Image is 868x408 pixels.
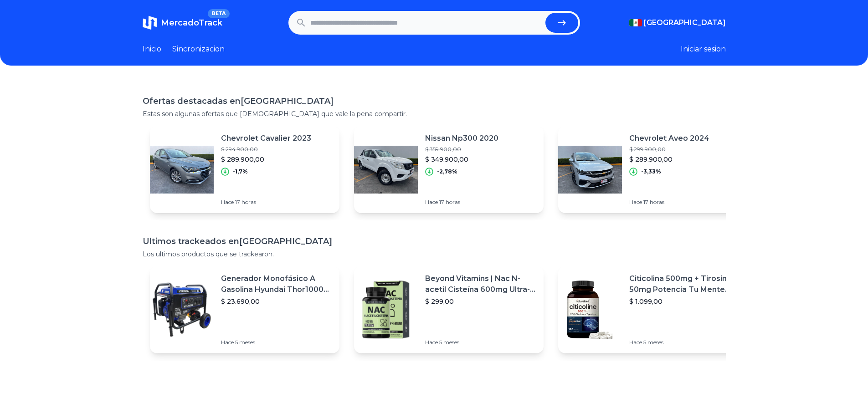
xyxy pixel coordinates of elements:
a: Featured imageChevrolet Cavalier 2023$ 294.900,00$ 289.900,00-1,7%Hace 17 horas [150,126,339,213]
p: -1,7% [233,168,248,175]
p: $ 294.900,00 [221,146,311,153]
p: $ 1.099,00 [629,297,740,306]
a: Featured imageBeyond Vitamins | Nac N-acetil Cisteína 600mg Ultra-premium Con Inulina De Agave (p... [354,266,544,353]
img: MercadoTrack [143,15,157,30]
p: Chevrolet Cavalier 2023 [221,133,311,144]
p: -3,33% [641,168,661,175]
h1: Ofertas destacadas en [GEOGRAPHIC_DATA] [143,95,726,107]
p: $ 23.690,00 [221,297,332,306]
img: Mexico [629,19,642,26]
a: Sincronizacion [172,44,225,55]
p: Hace 5 meses [221,339,332,346]
p: $ 299.900,00 [629,146,709,153]
p: $ 289.900,00 [221,155,311,164]
p: Hace 5 meses [629,339,740,346]
a: Featured imageGenerador Monofásico A Gasolina Hyundai Thor10000 P 11.5 Kw$ 23.690,00Hace 5 meses [150,266,339,353]
p: Hace 17 horas [629,199,709,206]
p: Hace 17 horas [221,199,311,206]
span: BETA [208,9,229,18]
button: [GEOGRAPHIC_DATA] [629,17,726,28]
img: Featured image [558,138,622,201]
p: Beyond Vitamins | Nac N-acetil Cisteína 600mg Ultra-premium Con Inulina De Agave (prebiótico Natu... [425,273,536,295]
img: Featured image [558,278,622,342]
p: $ 299,00 [425,297,536,306]
p: $ 349.900,00 [425,155,498,164]
a: MercadoTrackBETA [143,15,222,30]
a: Featured imageChevrolet Aveo 2024$ 299.900,00$ 289.900,00-3,33%Hace 17 horas [558,126,748,213]
p: $ 289.900,00 [629,155,709,164]
img: Featured image [354,138,418,201]
p: Citicolina 500mg + Tirosina 50mg Potencia Tu Mente (120caps) Sabor Sin Sabor [629,273,740,295]
a: Inicio [143,44,161,55]
img: Featured image [150,278,214,342]
p: Nissan Np300 2020 [425,133,498,144]
img: Featured image [354,278,418,342]
p: Estas son algunas ofertas que [DEMOGRAPHIC_DATA] que vale la pena compartir. [143,109,726,118]
a: Featured imageCiticolina 500mg + Tirosina 50mg Potencia Tu Mente (120caps) Sabor Sin Sabor$ 1.099... [558,266,748,353]
p: Los ultimos productos que se trackearon. [143,250,726,259]
h1: Ultimos trackeados en [GEOGRAPHIC_DATA] [143,235,726,248]
a: Featured imageNissan Np300 2020$ 359.900,00$ 349.900,00-2,78%Hace 17 horas [354,126,544,213]
span: MercadoTrack [161,18,222,28]
p: Generador Monofásico A Gasolina Hyundai Thor10000 P 11.5 Kw [221,273,332,295]
p: Hace 5 meses [425,339,536,346]
p: $ 359.900,00 [425,146,498,153]
img: Featured image [150,138,214,201]
span: [GEOGRAPHIC_DATA] [644,17,726,28]
p: -2,78% [437,168,457,175]
p: Hace 17 horas [425,199,498,206]
button: Iniciar sesion [681,44,726,55]
p: Chevrolet Aveo 2024 [629,133,709,144]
